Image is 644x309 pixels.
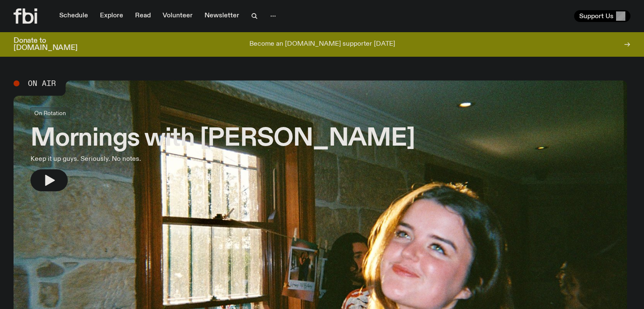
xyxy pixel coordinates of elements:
h3: Mornings with [PERSON_NAME] [30,127,415,151]
button: Support Us [574,10,630,22]
span: On Rotation [34,110,66,116]
a: Schedule [54,10,93,22]
a: Explore [95,10,128,22]
p: Keep it up guys. Seriously. No notes. [30,154,247,164]
span: Support Us [579,12,614,20]
a: Volunteer [158,10,198,22]
a: Mornings with [PERSON_NAME]Keep it up guys. Seriously. No notes. [30,108,415,191]
h3: Donate to [DOMAIN_NAME] [14,37,77,52]
a: Read [130,10,156,22]
a: Newsletter [199,10,244,22]
p: Become an [DOMAIN_NAME] supporter [DATE] [249,41,395,48]
a: On Rotation [30,108,70,119]
span: On Air [28,80,56,87]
